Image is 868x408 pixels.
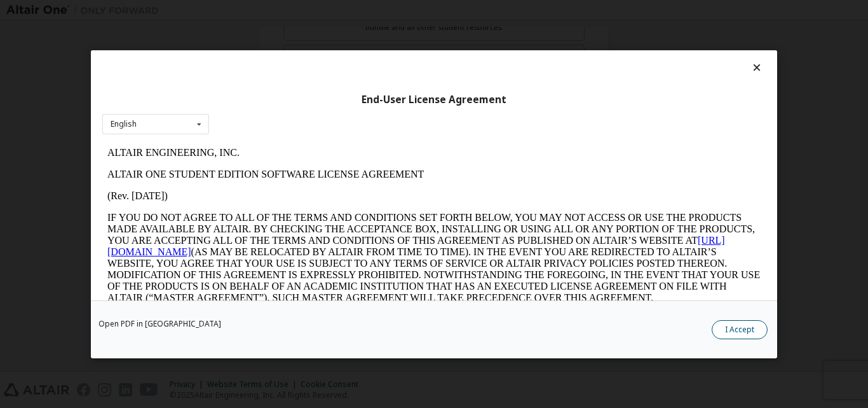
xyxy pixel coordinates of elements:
div: English [111,120,137,128]
a: [URL][DOMAIN_NAME] [5,93,623,115]
p: This Altair One Student Edition Software License Agreement (“Agreement”) is between Altair Engine... [5,172,658,218]
a: Open PDF in [GEOGRAPHIC_DATA] [98,320,221,327]
p: ALTAIR ENGINEERING, INC. [5,5,658,17]
button: I Accept [712,320,768,339]
p: ALTAIR ONE STUDENT EDITION SOFTWARE LICENSE AGREEMENT [5,27,658,38]
div: End-User License Agreement [102,93,766,106]
p: (Rev. [DATE]) [5,48,658,60]
p: IF YOU DO NOT AGREE TO ALL OF THE TERMS AND CONDITIONS SET FORTH BELOW, YOU MAY NOT ACCESS OR USE... [5,70,658,162]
